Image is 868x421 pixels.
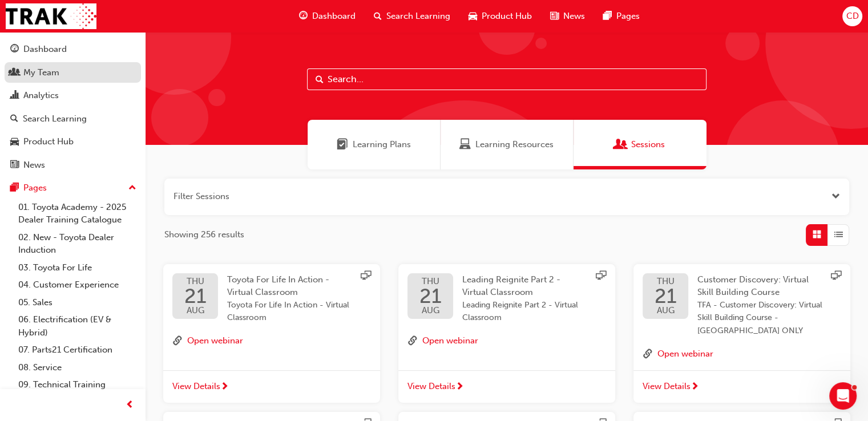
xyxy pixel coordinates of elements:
div: Pages [23,181,47,195]
span: Showing 256 results [164,228,244,241]
button: Open webinar [422,334,478,349]
span: Product Hub [482,10,532,23]
span: View Details [643,380,691,393]
span: news-icon [10,160,19,171]
button: THU21AUGToyota For Life In Action - Virtual ClassroomToyota For Life In Action - Virtual Classroo... [163,264,380,403]
span: List [834,228,843,241]
a: Product Hub [5,131,141,152]
span: News [563,10,585,23]
a: View Details [398,370,615,403]
span: people-icon [10,68,19,78]
span: Toyota For Life In Action - Virtual Classroom [227,299,353,325]
span: link-icon [407,334,418,349]
span: AUG [419,306,442,315]
a: news-iconNews [541,5,594,28]
button: DashboardMy TeamAnalyticsSearch LearningProduct HubNews [5,37,141,177]
span: next-icon [691,382,699,392]
a: search-iconSearch Learning [365,5,459,28]
span: View Details [172,380,220,393]
span: sessionType_ONLINE_URL-icon [831,270,841,283]
button: Open webinar [187,334,243,349]
span: next-icon [220,382,229,392]
a: 06. Electrification (EV & Hybrid) [14,311,141,341]
div: Analytics [23,89,59,102]
span: car-icon [10,137,19,147]
span: 21 [184,286,207,306]
span: Customer Discovery: Virtual Skill Building Course [697,274,809,298]
div: Search Learning [23,112,87,126]
button: Pages [5,177,141,199]
a: Analytics [5,85,141,106]
span: TFA - Customer Discovery: Virtual Skill Building Course - [GEOGRAPHIC_DATA] ONLY [697,299,823,338]
span: sessionType_ONLINE_URL-icon [361,270,371,283]
a: 01. Toyota Academy - 2025 Dealer Training Catalogue [14,199,141,229]
span: Learning Resources [459,138,471,151]
span: Sessions [631,138,665,151]
span: Search Learning [386,10,450,23]
iframe: Intercom live chat [829,382,857,410]
span: link-icon [643,346,653,361]
a: THU21AUGLeading Reignite Part 2 - Virtual ClassroomLeading Reignite Part 2 - Virtual Classroom [407,273,606,325]
span: Learning Plans [353,138,411,151]
a: View Details [633,370,850,403]
span: up-icon [128,181,136,196]
span: next-icon [455,382,464,392]
span: THU [419,277,442,286]
a: 05. Sales [14,294,141,311]
a: 09. Technical Training [14,376,141,394]
span: THU [184,277,207,286]
button: THU21AUGLeading Reignite Part 2 - Virtual ClassroomLeading Reignite Part 2 - Virtual Classroomlin... [398,264,615,403]
span: prev-icon [126,398,134,412]
span: 21 [655,286,677,306]
div: My Team [23,66,59,79]
a: 02. New - Toyota Dealer Induction [14,229,141,259]
a: 03. Toyota For Life [14,259,141,277]
span: AUG [184,306,207,315]
span: news-icon [550,9,559,23]
span: search-icon [10,114,18,124]
span: Toyota For Life In Action - Virtual Classroom [227,274,329,298]
a: SessionsSessions [574,120,706,169]
div: News [23,159,45,172]
button: THU21AUGCustomer Discovery: Virtual Skill Building CourseTFA - Customer Discovery: Virtual Skill ... [633,264,850,403]
span: THU [655,277,677,286]
span: guage-icon [299,9,308,23]
span: Pages [616,10,640,23]
span: Learning Plans [337,138,348,151]
a: 04. Customer Experience [14,276,141,294]
span: chart-icon [10,91,19,101]
a: THU21AUGCustomer Discovery: Virtual Skill Building CourseTFA - Customer Discovery: Virtual Skill ... [643,273,841,338]
a: Dashboard [5,39,141,60]
a: 08. Service [14,359,141,377]
a: guage-iconDashboard [290,5,365,28]
span: Learning Resources [475,138,554,151]
a: My Team [5,62,141,83]
span: guage-icon [10,44,19,55]
span: link-icon [172,334,183,349]
span: Search [316,73,324,86]
button: Open the filter [831,190,840,203]
span: Sessions [615,138,627,151]
span: AUG [655,306,677,315]
span: sessionType_ONLINE_URL-icon [596,270,606,283]
div: Dashboard [23,43,67,56]
img: Trak [6,3,96,29]
a: THU21AUGToyota For Life In Action - Virtual ClassroomToyota For Life In Action - Virtual Classroom [172,273,371,325]
button: Open webinar [657,346,713,361]
span: Leading Reignite Part 2 - Virtual Classroom [462,299,588,325]
button: CD [842,6,862,26]
a: pages-iconPages [594,5,649,28]
span: Leading Reignite Part 2 - Virtual Classroom [462,274,560,298]
a: Search Learning [5,108,141,129]
span: Dashboard [312,10,356,23]
div: Product Hub [23,135,74,148]
a: News [5,155,141,176]
a: Learning ResourcesLearning Resources [441,120,574,169]
span: CD [846,10,858,23]
a: 07. Parts21 Certification [14,341,141,359]
span: pages-icon [603,9,612,23]
input: Search... [307,68,706,90]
